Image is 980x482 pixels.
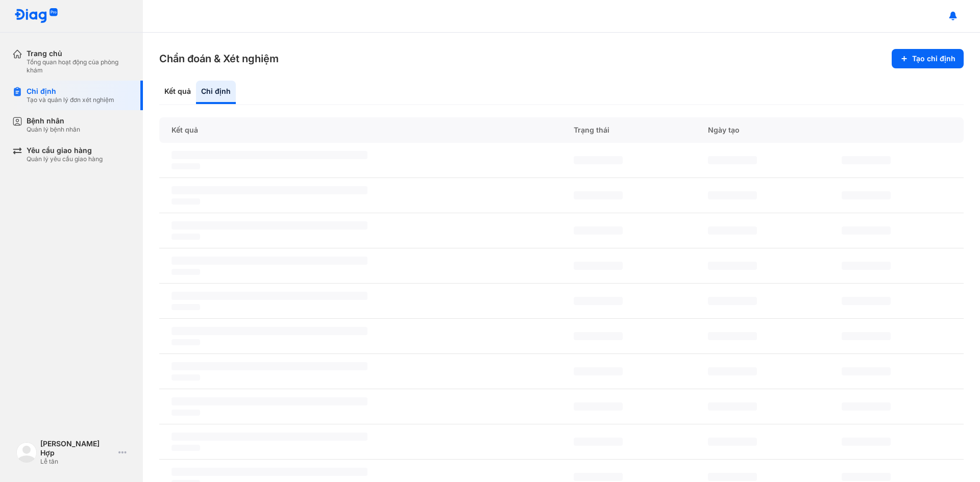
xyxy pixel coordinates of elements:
img: logo [14,8,58,24]
span: ‌ [708,438,757,446]
span: ‌ [171,292,367,300]
span: ‌ [171,257,367,265]
span: ‌ [708,332,757,340]
span: ‌ [574,226,623,235]
span: ‌ [574,473,623,481]
span: ‌ [171,327,367,335]
div: Yêu cầu giao hàng [27,146,103,155]
span: ‌ [171,374,200,380]
h3: Chẩn đoán & Xét nghiệm [159,52,279,66]
span: ‌ [708,297,757,305]
span: ‌ [708,156,757,164]
span: ‌ [842,156,891,164]
span: ‌ [574,438,623,446]
span: ‌ [171,445,200,451]
span: ‌ [171,269,200,275]
span: ‌ [708,191,757,199]
img: logo [16,442,37,463]
span: ‌ [171,433,367,441]
span: ‌ [171,151,367,159]
div: Bệnh nhân [27,116,80,125]
span: ‌ [171,304,200,310]
span: ‌ [171,221,367,230]
span: ‌ [171,186,367,194]
span: ‌ [842,262,891,270]
div: Tổng quan hoạt động của phòng khám [27,58,131,74]
div: Trạng thái [561,117,696,143]
span: ‌ [708,226,757,235]
span: ‌ [171,397,367,405]
div: Kết quả [159,117,561,143]
div: Quản lý bệnh nhân [27,125,80,134]
span: ‌ [574,297,623,305]
span: ‌ [842,367,891,375]
span: ‌ [171,163,200,169]
span: ‌ [574,191,623,199]
span: ‌ [842,438,891,446]
span: ‌ [842,473,891,481]
span: ‌ [574,156,623,164]
span: ‌ [171,468,367,476]
span: ‌ [171,234,200,240]
span: ‌ [171,339,200,345]
div: Trang chủ [27,49,131,58]
div: Kết quả [159,81,196,104]
span: ‌ [574,332,623,340]
span: ‌ [842,332,891,340]
span: ‌ [708,367,757,375]
button: Tạo chỉ định [892,49,964,68]
span: ‌ [842,191,891,199]
span: ‌ [171,410,200,416]
span: ‌ [842,226,891,235]
span: ‌ [171,362,367,370]
span: ‌ [574,402,623,411]
span: ‌ [708,473,757,481]
span: ‌ [708,262,757,270]
span: ‌ [842,402,891,411]
div: [PERSON_NAME] Hợp [40,439,114,458]
div: Quản lý yêu cầu giao hàng [27,155,103,163]
div: Lễ tân [40,458,114,466]
span: ‌ [708,402,757,411]
span: ‌ [574,367,623,375]
span: ‌ [574,262,623,270]
div: Chỉ định [196,81,236,104]
div: Chỉ định [27,87,114,96]
div: Ngày tạo [696,117,830,143]
span: ‌ [171,198,200,205]
div: Tạo và quản lý đơn xét nghiệm [27,96,114,104]
span: ‌ [842,297,891,305]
